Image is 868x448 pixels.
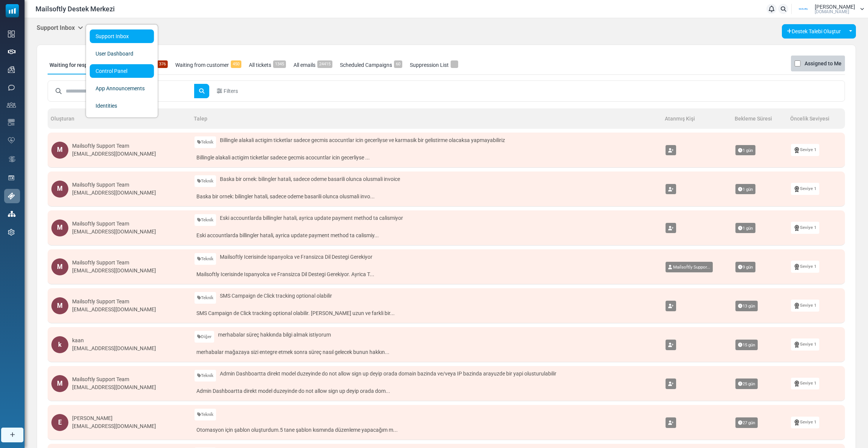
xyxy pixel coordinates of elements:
[791,222,819,233] a: Seviye 1
[8,229,15,236] img: settings-icon.svg
[791,300,819,311] a: Seviye 1
[815,4,855,9] span: [PERSON_NAME]
[735,145,755,156] span: 1 gün
[735,262,755,272] span: 9 gün
[394,60,402,68] span: 60
[195,331,214,343] a: Diğer
[673,264,710,270] span: Mailsoftly Suppor...
[220,214,403,222] span: Eski accountlarda billingler hatali, ayrica update payment method ta calismiyor
[48,108,191,129] th: Oluşturan
[195,409,216,420] a: Teknik
[8,84,15,91] img: sms-icon.png
[51,336,68,353] div: k
[72,298,156,306] div: Mailsoftly Support Team
[338,56,404,74] a: Scheduled Campaigns60
[195,136,216,148] a: Teknik
[90,64,154,78] a: Control Panel
[195,307,658,319] a: SMS Campaign de Click tracking optional olabilir. [PERSON_NAME] uzun ve farkli bir...
[72,375,156,383] div: Mailsoftly Support Team
[51,297,68,314] div: M
[90,29,154,43] a: Support Inbox
[72,306,156,314] div: [EMAIL_ADDRESS][DOMAIN_NAME]
[7,102,16,108] img: contacts-icon.svg
[90,99,154,113] a: Identities
[72,142,156,150] div: Mailsoftly Support Team
[224,87,238,95] span: Filters
[195,152,658,164] a: Billingle alakali actigim ticketlar sadece gecmis acocuntlar icin gecerliyse ...
[220,253,372,261] span: Mailsoftly Icerisinde Ispanyolca ve Fransizca Dil Destegi Gerekiyor
[791,338,819,350] a: Seviye 1
[51,181,68,198] div: M
[195,292,216,304] a: Teknik
[72,344,156,352] div: [EMAIL_ADDRESS][DOMAIN_NAME]
[408,56,460,74] a: Suppression List
[791,261,819,272] a: Seviye 1
[173,56,243,74] a: Waiting from customer450
[72,150,156,158] div: [EMAIL_ADDRESS][DOMAIN_NAME]
[247,56,288,74] a: All tickets1345
[735,340,758,350] span: 15 gün
[36,4,115,14] span: Mailsoftly Destek Merkezi
[815,9,849,14] span: [DOMAIN_NAME]
[72,189,156,197] div: [EMAIL_ADDRESS][DOMAIN_NAME]
[8,155,16,164] img: workflow.svg
[157,60,168,68] span: 376
[90,47,154,60] a: User Dashboard
[662,108,732,129] th: Atanmış Kişi
[195,214,216,226] a: Teknik
[48,56,114,74] a: Waiting for response360
[8,66,15,73] img: campaigns-icon.png
[794,3,813,15] img: User Logo
[37,24,83,31] h5: Support Inbox
[735,223,755,233] span: 1 gün
[195,230,658,241] a: Eski accountlarda billingler hatali, ayrica update payment method ta calismiy...
[51,142,68,159] div: M
[8,175,15,181] img: landing_pages.svg
[292,56,334,74] a: All emails24415
[8,193,15,199] img: support-icon-active.svg
[195,269,658,280] a: Mailsoftly Icerisinde Ispanyolca ve Fransizca Dil Destegi Gerekiyor. Ayrica T...
[195,385,658,397] a: Admin Dashboartta direkt model duzeyinde do not allow sign up deyip orada dom...
[735,184,755,195] span: 1 gün
[195,370,216,382] a: Teknik
[791,417,819,428] a: Seviye 1
[273,60,286,68] span: 1345
[220,292,332,300] span: SMS Campaign de Click tracking optional olabilir
[8,31,15,37] img: dashboard-icon.svg
[72,181,156,189] div: Mailsoftly Support Team
[72,267,156,275] div: [EMAIL_ADDRESS][DOMAIN_NAME]
[90,82,154,95] a: App Announcements
[782,24,846,39] a: Destek Talebi Oluştur
[735,378,758,389] span: 25 gün
[735,417,758,428] span: 27 gün
[791,378,819,389] a: Seviye 1
[51,375,68,392] div: M
[8,119,15,126] img: email-templates-icon.svg
[8,137,15,143] img: domain-health-icon.svg
[195,253,216,265] a: Teknik
[72,422,156,430] div: [EMAIL_ADDRESS][DOMAIN_NAME]
[220,136,505,144] span: Billingle alakali actigim ticketlar sadece gecmis acocuntlar icin gecerliyse ve karmasik bir geli...
[787,108,845,129] th: Öncelik Seviyesi
[794,3,864,15] a: User Logo [PERSON_NAME] [DOMAIN_NAME]
[317,60,332,68] span: 24415
[195,175,216,187] a: Teknik
[72,259,156,267] div: Mailsoftly Support Team
[732,108,787,129] th: Bekleme Süresi
[218,331,331,339] span: merhabalar süreç hakkında bilgi almak istiyorum
[72,414,156,422] div: [PERSON_NAME]
[72,337,156,344] div: kaan
[72,383,156,391] div: [EMAIL_ADDRESS][DOMAIN_NAME]
[220,175,400,183] span: Baska bir ornek: bilingler hatali, sadece odeme basarili olunca olusmali invoice
[6,4,19,17] img: mailsoftly_icon_blue_white.svg
[195,191,658,202] a: Baska bir ornek: bilingler hatali, sadece odeme basarili olunca olusmali invo...
[735,301,758,311] span: 13 gün
[791,183,819,195] a: Seviye 1
[72,228,156,236] div: [EMAIL_ADDRESS][DOMAIN_NAME]
[231,60,241,68] span: 450
[191,108,662,129] th: Talep
[195,346,658,358] a: merhabalar mağazaya sizi entegre etmek sonra süreç nasıl gelecek bunun hakkın...
[805,59,842,68] label: Assigned to Me
[666,262,713,272] a: Mailsoftly Suppor...
[51,219,68,236] div: M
